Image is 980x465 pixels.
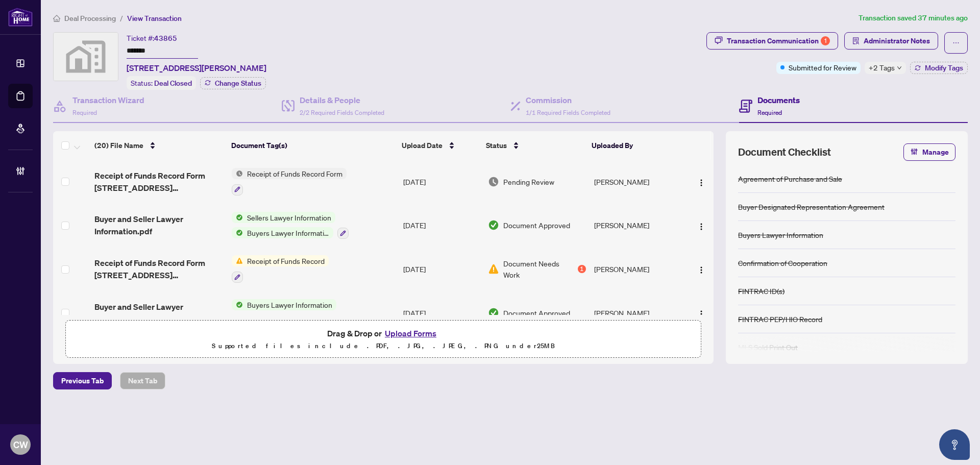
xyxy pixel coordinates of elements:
p: Supported files include .PDF, .JPG, .JPEG, .PNG under 25 MB [72,340,695,352]
img: Status Icon [232,212,243,223]
button: Logo [693,217,709,233]
span: Upload Date [402,140,443,151]
span: Change Status [215,80,261,87]
button: Upload Forms [382,327,439,340]
span: (20) File Name [94,140,143,151]
td: [PERSON_NAME] [590,247,683,291]
span: Buyer and Seller Lawyer Information.pdf [94,213,224,237]
button: Status IconReceipt of Funds Record [232,255,329,283]
span: Buyer and Seller Lawyer Information.pdf [94,301,224,325]
span: ellipsis [952,39,960,46]
div: Buyers Lawyer Information [738,229,823,240]
article: Transaction saved 37 minutes ago [859,12,968,24]
div: Status: [127,76,196,90]
span: Document Approved [503,219,570,231]
img: Status Icon [232,168,243,179]
th: (20) File Name [90,131,227,160]
span: Manage [922,144,949,160]
span: CW [13,437,28,452]
span: 43865 [154,34,177,43]
span: Document Approved [503,307,570,319]
div: Confirmation of Cooperation [738,257,827,268]
img: Document Status [488,263,499,275]
div: 1 [578,265,586,273]
span: Administrator Notes [864,33,930,49]
div: Ticket #: [127,32,177,44]
img: Document Status [488,176,499,187]
td: [PERSON_NAME] [590,291,683,335]
span: Document Needs Work [503,258,576,280]
span: 2/2 Required Fields Completed [300,109,384,116]
img: Logo [697,223,705,231]
span: Document Checklist [738,145,831,159]
div: 1 [821,36,830,45]
span: Pending Review [503,176,554,187]
td: [PERSON_NAME] [590,160,683,204]
img: Logo [697,266,705,274]
img: Status Icon [232,299,243,310]
span: down [897,65,902,70]
span: Drag & Drop orUpload FormsSupported files include .PDF, .JPG, .JPEG, .PNG under25MB [66,321,701,358]
button: Open asap [939,429,970,460]
td: [DATE] [399,291,484,335]
span: Required [757,109,782,116]
span: Modify Tags [925,64,963,71]
span: Receipt of Funds Record Form [STREET_ADDRESS][PERSON_NAME]pdf [94,169,224,194]
img: logo [8,8,33,27]
td: [PERSON_NAME] [590,204,683,248]
span: Deal Processing [64,14,116,23]
img: Document Status [488,219,499,231]
button: Manage [903,143,955,161]
img: Status Icon [232,255,243,266]
div: Agreement of Purchase and Sale [738,173,842,184]
th: Document Tag(s) [227,131,398,160]
img: Logo [697,310,705,318]
th: Uploaded By [587,131,680,160]
button: Next Tab [120,372,165,389]
span: Status [486,140,507,151]
button: Modify Tags [910,62,968,74]
button: Change Status [200,77,266,89]
button: Transaction Communication1 [706,32,838,50]
button: Logo [693,305,709,321]
span: Previous Tab [61,373,104,389]
td: [DATE] [399,160,484,204]
button: Administrator Notes [844,32,938,50]
span: Deal Closed [154,79,192,88]
span: Buyers Lawyer Information [243,227,333,238]
span: Drag & Drop or [327,327,439,340]
span: Buyers Lawyer Information [243,299,336,310]
th: Upload Date [398,131,482,160]
div: FINTRAC PEP/HIO Record [738,313,822,325]
img: svg%3e [54,33,118,81]
img: Logo [697,179,705,187]
span: +2 Tags [869,62,895,74]
span: Receipt of Funds Record Form [243,168,347,179]
button: Logo [693,261,709,277]
button: Logo [693,174,709,190]
div: Buyer Designated Representation Agreement [738,201,885,212]
span: View Transaction [127,14,182,23]
th: Status [482,131,587,160]
div: FINTRAC ID(s) [738,285,785,297]
span: Receipt of Funds Record Form [STREET_ADDRESS][PERSON_NAME]pdf [94,257,224,281]
span: home [53,15,60,22]
span: Sellers Lawyer Information [243,212,335,223]
button: Status IconBuyers Lawyer Information [232,299,336,327]
li: / [120,12,123,24]
img: Status Icon [232,227,243,238]
span: Receipt of Funds Record [243,255,329,266]
h4: Transaction Wizard [72,94,144,106]
span: solution [852,37,860,44]
img: Document Status [488,307,499,319]
h4: Commission [526,94,610,106]
div: Transaction Communication [727,33,830,49]
span: Required [72,109,97,116]
td: [DATE] [399,204,484,248]
span: Submitted for Review [789,62,856,73]
h4: Details & People [300,94,384,106]
button: Status IconReceipt of Funds Record Form [232,168,347,195]
td: [DATE] [399,247,484,291]
button: Status IconSellers Lawyer InformationStatus IconBuyers Lawyer Information [232,212,349,239]
button: Previous Tab [53,372,112,389]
